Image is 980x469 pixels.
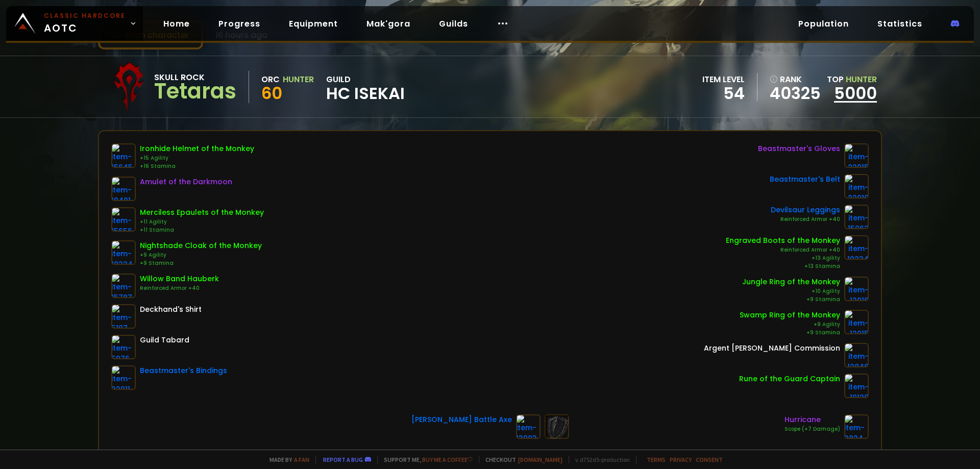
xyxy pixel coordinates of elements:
a: Terms [647,456,666,463]
a: Privacy [670,456,692,463]
img: item-15645 [111,143,136,168]
span: Hunter [846,73,877,85]
span: AOTC [44,11,126,36]
img: item-15656 [111,207,136,232]
div: Amulet of the Darkmoon [140,177,232,187]
img: item-22011 [111,365,136,390]
div: +13 Stamina [726,262,840,270]
img: item-12016 [844,277,869,301]
span: HC Isekai [326,86,405,101]
span: Made by [263,456,309,463]
div: Reinforced Armor +40 [140,284,219,292]
div: Skull Rock [154,71,236,84]
img: item-19120 [844,374,869,398]
a: Progress [210,13,268,34]
div: +11 Agility [140,218,264,226]
div: Deckhand's Shirt [140,304,202,315]
a: a fan [294,456,309,463]
div: Hunter [283,73,314,86]
div: Reinforced Armor +40 [771,215,840,224]
a: Home [155,13,198,34]
div: Ironhide Helmet of the Monkey [140,143,254,154]
div: Hurricane [785,414,840,425]
div: rank [770,73,821,86]
a: Buy me a coffee [422,456,473,463]
span: Support me, [377,456,473,463]
img: item-15787 [111,274,136,298]
div: Beastmaster's Gloves [758,143,840,154]
a: Mak'gora [358,13,419,34]
div: +9 Stamina [140,259,262,267]
div: Engraved Boots of the Monkey [726,235,840,246]
a: Guilds [431,13,476,34]
span: Checkout [479,456,562,463]
a: [DOMAIN_NAME] [518,456,562,463]
small: Classic Hardcore [44,11,126,20]
div: Willow Band Hauberk [140,274,219,284]
div: guild [326,73,405,101]
div: Reinforced Armor +40 [726,246,840,254]
div: Orc [261,73,280,86]
img: item-10234 [844,235,869,260]
div: +9 Agility [740,320,840,329]
div: +15 Agility [140,154,254,162]
a: Population [790,13,857,34]
a: Report a bug [323,456,363,463]
div: Nightshade Cloak of the Monkey [140,240,262,251]
div: +13 Agility [726,254,840,262]
div: Merciless Epaulets of the Monkey [140,207,264,218]
span: 60 [261,82,282,105]
a: Equipment [281,13,346,34]
div: +9 Stamina [742,295,840,304]
div: Scope (+7 Damage) [785,425,840,433]
div: +11 Stamina [140,226,264,234]
img: item-10224 [111,240,136,265]
div: Jungle Ring of the Monkey [742,277,840,287]
img: item-2824 [844,414,869,439]
a: 40325 [770,86,821,101]
img: item-22015 [844,143,869,168]
a: 5000 [834,82,877,105]
div: Tetaras [154,84,236,99]
div: Argent [PERSON_NAME] Commission [704,343,840,354]
div: +9 Stamina [740,329,840,337]
div: Swamp Ring of the Monkey [740,310,840,320]
img: item-12846 [844,343,869,367]
div: Beastmaster's Belt [770,174,840,185]
div: Devilsaur Leggings [771,205,840,215]
a: Classic HardcoreAOTC [6,6,143,41]
img: item-5107 [111,304,136,329]
div: Beastmaster's Bindings [140,365,227,376]
img: item-5976 [111,335,136,359]
img: item-19491 [111,177,136,201]
div: +16 Stamina [140,162,254,170]
div: 54 [702,86,745,101]
div: +9 Agility [140,251,262,259]
span: v. d752d5 - production [569,456,630,463]
div: Guild Tabard [140,335,189,345]
div: [PERSON_NAME] Battle Axe [411,414,512,425]
img: item-12015 [844,310,869,334]
img: item-13003 [516,414,541,439]
div: item level [702,73,745,86]
div: Top [827,73,877,86]
img: item-22010 [844,174,869,199]
a: Consent [696,456,723,463]
img: item-15062 [844,205,869,229]
div: Rune of the Guard Captain [739,374,840,384]
div: +10 Agility [742,287,840,295]
a: Statistics [869,13,930,34]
